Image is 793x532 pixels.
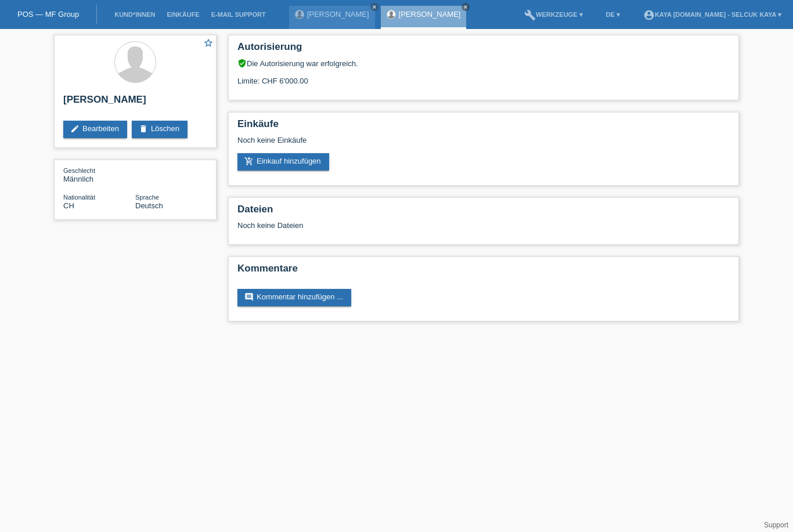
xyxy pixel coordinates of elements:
[600,11,626,18] a: DE ▾
[63,166,135,183] div: Männlich
[237,118,730,136] h2: Einkäufe
[637,11,787,18] a: account_circleKaya [DOMAIN_NAME] - Selcuk Kaya ▾
[237,68,730,85] div: Limite: CHF 6'000.00
[161,11,205,18] a: Einkäufe
[372,4,377,10] i: close
[237,263,730,280] h2: Kommentare
[518,11,589,18] a: buildWerkzeuge ▾
[203,38,214,50] a: star_border
[524,9,536,21] i: build
[237,59,730,68] div: Die Autorisierung war erfolgreich.
[63,94,207,111] h2: [PERSON_NAME]
[135,201,163,210] span: Deutsch
[63,201,74,210] span: Schweiz
[63,194,95,201] span: Nationalität
[206,11,272,18] a: E-Mail Support
[764,521,788,529] a: Support
[237,153,329,171] a: add_shopping_cartEinkauf hinzufügen
[237,136,730,153] div: Noch keine Einkäufe
[370,3,379,11] a: close
[237,59,247,68] i: verified_user
[17,10,79,19] a: POS — MF Group
[237,41,730,59] h2: Autorisierung
[63,121,127,138] a: editBearbeiten
[462,3,470,11] a: close
[307,10,369,19] a: [PERSON_NAME]
[139,124,148,133] i: delete
[63,167,95,174] span: Geschlecht
[203,38,214,48] i: star_border
[463,4,468,10] i: close
[244,157,254,166] i: add_shopping_cart
[237,289,351,306] a: commentKommentar hinzufügen ...
[244,292,254,302] i: comment
[109,11,161,18] a: Kund*innen
[237,221,592,230] div: Noch keine Dateien
[132,121,188,138] a: deleteLöschen
[643,9,655,21] i: account_circle
[135,194,159,201] span: Sprache
[399,10,461,19] a: [PERSON_NAME]
[70,124,80,133] i: edit
[237,204,730,221] h2: Dateien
